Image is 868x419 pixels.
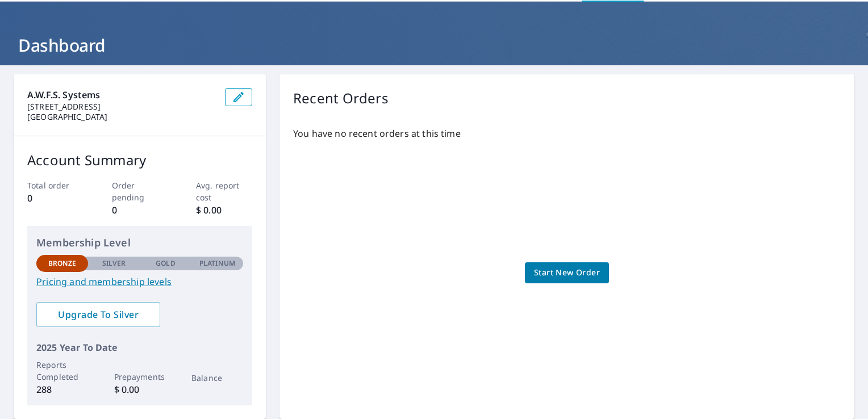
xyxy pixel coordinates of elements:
p: Silver [102,258,126,269]
p: $ 0.00 [114,383,166,396]
a: Pricing and membership levels [36,275,243,288]
p: Membership Level [36,235,243,250]
p: Total order [27,179,84,191]
p: Reports Completed [36,359,88,383]
p: [STREET_ADDRESS] [27,102,216,112]
p: 0 [27,191,84,205]
p: 288 [36,383,88,396]
span: Upgrade To Silver [45,308,151,321]
p: [GEOGRAPHIC_DATA] [27,112,216,122]
span: Start New Order [534,266,600,280]
h1: Dashboard [14,33,854,57]
p: You have no recent orders at this time [293,127,841,140]
p: 0 [112,203,168,217]
p: Bronze [48,258,77,269]
p: Gold [156,258,175,269]
p: Balance [191,372,243,384]
a: Start New Order [525,262,609,283]
p: Prepayments [114,371,166,383]
a: Upgrade To Silver [36,302,160,327]
p: Recent Orders [293,88,389,108]
p: Avg. report cost [196,179,252,203]
p: A.W.F.S. Systems [27,88,216,102]
p: $ 0.00 [196,203,252,217]
p: Platinum [199,258,235,269]
p: Order pending [112,179,168,203]
p: Account Summary [27,150,252,170]
p: 2025 Year To Date [36,341,243,354]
